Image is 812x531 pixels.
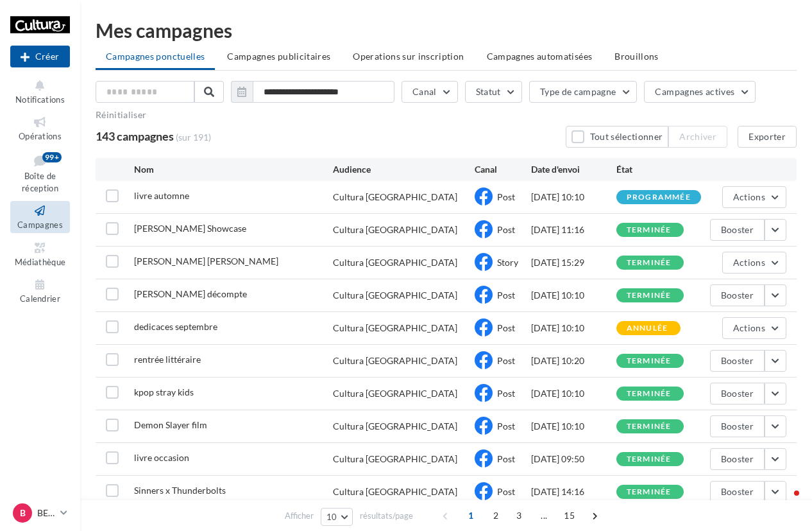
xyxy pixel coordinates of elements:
div: [DATE] 10:10 [531,420,616,433]
span: Post [497,290,515,300]
div: terminée [627,357,672,365]
div: terminée [627,422,672,431]
div: Canal [475,163,531,176]
iframe: Intercom live chat [768,487,799,518]
button: Exporter [738,126,797,148]
span: 10 [326,512,337,522]
div: terminée [627,455,672,464]
span: B [20,507,26,519]
button: Booster [710,383,765,405]
button: Booster [710,219,765,241]
span: Notifications [15,94,65,105]
div: [DATE] 15:29 [531,256,616,269]
span: Campagnes publicitaires [227,51,330,62]
div: État [616,163,702,176]
button: Booster [710,350,765,372]
span: Demon Slayer film [134,419,207,430]
div: terminée [627,488,672,496]
span: dedicaces septembre [134,321,217,332]
div: Cultura [GEOGRAPHIC_DATA] [333,256,457,269]
div: Cultura [GEOGRAPHIC_DATA] [333,485,457,498]
span: 143 campagnes [96,129,174,143]
button: Booster [710,415,765,437]
button: Archiver [668,126,727,148]
div: Cultura [GEOGRAPHIC_DATA] [333,191,457,204]
span: kpop stray kids [134,387,194,397]
div: Cultura [GEOGRAPHIC_DATA] [333,387,457,400]
span: Post [497,421,515,431]
a: Calendrier [10,275,70,306]
div: Cultura [GEOGRAPHIC_DATA] [333,354,457,367]
button: Type de campagne [529,81,638,103]
span: 15 [559,505,580,526]
span: Post [497,322,515,333]
div: annulée [627,324,668,333]
a: Médiathèque [10,238,70,270]
div: Cultura [GEOGRAPHIC_DATA] [333,223,457,236]
button: Booster [710,481,765,503]
button: Statut [465,81,522,103]
span: Campagnes [17,220,63,230]
button: Actions [722,186,786,208]
span: résultats/page [360,510,413,522]
a: Boîte de réception99+ [10,150,70,196]
span: lilian renaud décompte [134,288,247,299]
div: terminée [627,226,672,234]
span: Operations sur inscription [353,51,464,62]
span: Post [497,224,515,235]
a: Campagnes [10,201,70,232]
div: [DATE] 14:16 [531,485,616,498]
div: programmée [627,193,691,202]
span: Post [497,388,515,399]
a: B BESANCON [10,501,70,525]
span: ... [534,505,554,526]
p: BESANCON [37,507,55,519]
span: Actions [733,257,765,268]
span: Afficher [285,510,314,522]
span: Post [497,355,515,366]
span: livre automne [134,190,189,201]
span: Opérations [19,131,62,141]
button: Actions [722,317,786,339]
div: Nouvelle campagne [10,46,70,67]
a: Opérations [10,112,70,144]
button: Booster [710,448,765,470]
span: Lilian Renaud Showcase [134,223,246,234]
span: Campagnes actives [655,86,734,97]
span: Post [497,453,515,464]
div: Nom [134,163,332,176]
span: 2 [486,505,506,526]
span: Médiathèque [15,257,66,267]
span: Story [497,257,518,268]
span: Actions [733,322,765,333]
span: Calendrier [20,293,60,304]
div: [DATE] 09:50 [531,453,616,466]
button: Notifications [10,76,70,107]
span: Post [497,191,515,202]
button: Actions [722,252,786,274]
div: Cultura [GEOGRAPHIC_DATA] [333,289,457,302]
div: Cultura [GEOGRAPHIC_DATA] [333,453,457,466]
span: Post [497,486,515,497]
button: Créer [10,46,70,67]
div: [DATE] 11:16 [531,223,616,236]
div: [DATE] 10:10 [531,387,616,400]
button: Canal [402,81,458,103]
span: (sur 191) [176,131,211,144]
div: [DATE] 10:10 [531,191,616,204]
span: Campagnes automatisées [487,51,593,62]
span: rentrée littéraire [134,354,201,365]
div: terminée [627,390,672,398]
span: Boîte de réception [22,171,58,193]
button: Tout sélectionner [566,126,668,148]
span: Actions [733,191,765,202]
span: Sinners x Thunderbolts [134,485,226,496]
div: Mes campagnes [96,21,797,40]
div: Cultura [GEOGRAPHIC_DATA] [333,322,457,335]
button: Campagnes actives [644,81,756,103]
div: Date d'envoi [531,163,616,176]
div: Audience [333,163,475,176]
div: 99+ [42,152,62,162]
div: terminée [627,259,672,267]
button: Booster [710,284,765,306]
